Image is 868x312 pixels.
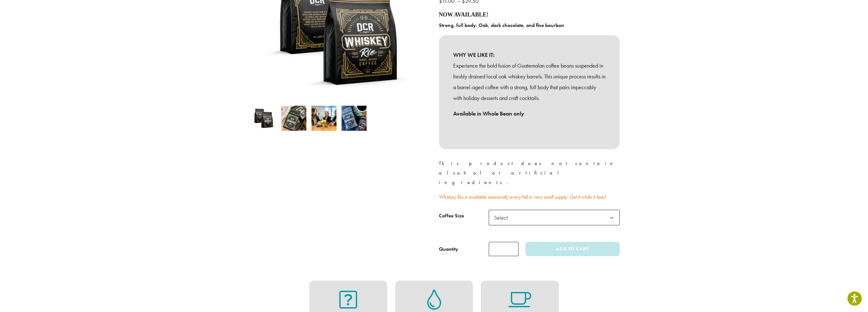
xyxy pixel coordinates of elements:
img: Whiskey Rio - Image 3 [311,106,336,131]
strong: Available in Whole Bean only [453,110,524,117]
img: Whiskey Rio - Image 4 [342,106,367,131]
b: WHY WE LIKE IT: [453,50,605,60]
button: Add to cart [525,242,619,256]
div: Quantity [439,245,458,253]
h4: NOW AVAILABLE! [439,11,620,18]
b: Strong, full body. Oak, dark chocolate, and fine bourbon [439,22,564,29]
span: Select [492,211,514,224]
label: Coffee Size [439,211,489,221]
input: Product quantity [489,242,519,256]
span: Select [489,210,620,225]
img: Whiskey Rio - Image 2 [281,106,306,131]
p: This product does not contain alcohol or artificial ingredients. [439,159,620,187]
img: Whiskey Rio [251,106,276,131]
a: Whiskey Rio is available seasonally every fall in very small supply. Get it while it lasts! [439,194,606,200]
p: Experience the bold fusion of Guatemalan coffee beans suspended in freshly drained local oak whis... [453,60,605,103]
